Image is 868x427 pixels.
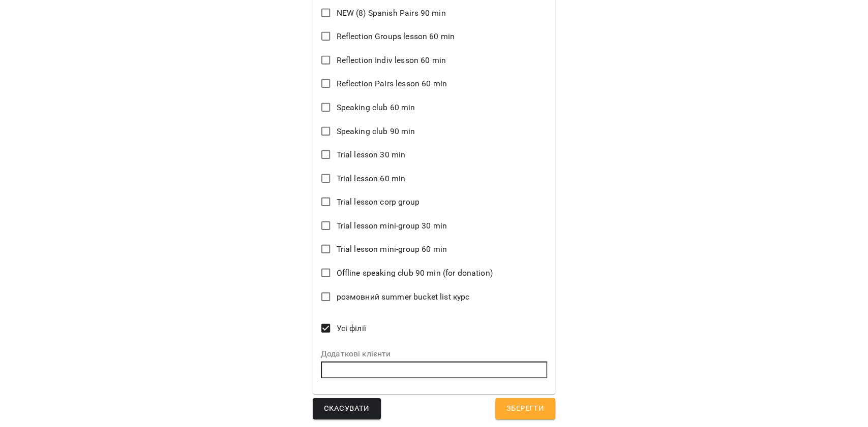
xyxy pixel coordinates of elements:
span: Trial lesson mini-group 30 min [336,220,446,232]
span: NEW (8) Spanish Pairs 90 min [336,7,445,19]
label: Додаткові клієнти [321,350,547,358]
span: розмовний summer bucket list курс [336,291,469,303]
span: Reflection Pairs lesson 60 min [336,78,446,90]
span: Trial lesson mini-group 60 min [336,243,446,255]
span: Зберегти [506,402,544,415]
button: Зберегти [495,398,555,419]
span: Trial lesson 60 min [336,173,405,185]
span: Усі філії [336,322,366,335]
span: Оffline speaking club 90 min (for donation) [336,267,492,279]
span: Trial lesson corp group [336,196,419,208]
span: Reflection Indiv lesson 60 min [336,54,445,67]
button: Скасувати [313,398,381,419]
span: Speaking club 60 min [336,102,415,114]
span: Скасувати [324,402,370,415]
span: Speaking club 90 min [336,125,415,138]
span: Trial lesson 30 min [336,149,405,161]
span: Reflection Groups lesson 60 min [336,30,455,43]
